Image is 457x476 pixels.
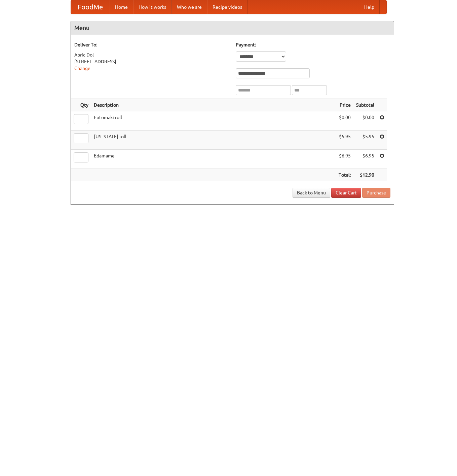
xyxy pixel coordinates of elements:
th: $12.90 [353,169,377,181]
td: $6.95 [353,150,377,169]
a: Back to Menu [293,188,330,198]
th: Subtotal [353,99,377,111]
a: Home [110,0,133,14]
th: Price [336,99,353,111]
th: Total: [336,169,353,181]
th: Description [91,99,336,111]
td: Edamame [91,150,336,169]
td: $0.00 [353,111,377,131]
td: $0.00 [336,111,353,131]
td: Futomaki roll [91,111,336,131]
a: Recipe videos [207,0,247,14]
td: [US_STATE] roll [91,131,336,150]
td: $6.95 [336,150,353,169]
h5: Deliver To: [74,41,229,48]
a: FoodMe [71,0,110,14]
h4: Menu [71,21,394,35]
h5: Payment: [236,41,390,48]
div: [STREET_ADDRESS] [74,58,229,65]
a: Clear Cart [331,188,361,198]
a: Who we are [172,0,207,14]
a: Help [359,0,380,14]
div: Abric Dol [74,51,229,58]
button: Purchase [362,188,390,198]
a: How it works [133,0,172,14]
th: Qty [71,99,91,111]
td: $5.95 [336,131,353,150]
a: Change [74,66,90,71]
td: $5.95 [353,131,377,150]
